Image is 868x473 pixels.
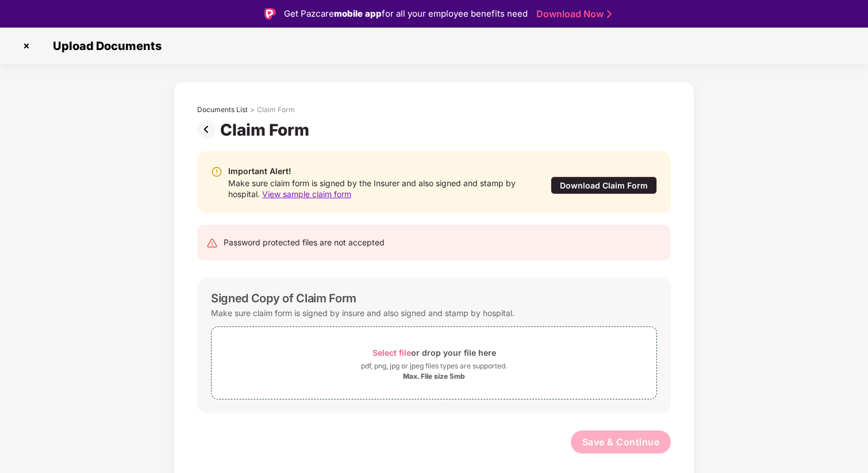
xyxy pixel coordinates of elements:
div: Claim Form [257,105,295,114]
span: View sample claim form [262,189,351,199]
div: Max. File size 5mb [403,372,465,381]
img: Logo [264,8,276,20]
img: svg+xml;base64,PHN2ZyBpZD0iQ3Jvc3MtMzJ4MzIiIHhtbG5zPSJodHRwOi8vd3d3LnczLm9yZy8yMDAwL3N2ZyIgd2lkdG... [17,37,36,55]
img: svg+xml;base64,PHN2ZyBpZD0iV2FybmluZ18tXzIweDIwIiBkYXRhLW5hbWU9Ildhcm5pbmcgLSAyMHgyMCIgeG1sbnM9Im... [211,166,222,178]
div: Important Alert! [228,165,527,178]
span: Select file [372,348,411,357]
div: Download Claim Form [551,176,657,194]
img: svg+xml;base64,PHN2ZyB4bWxucz0iaHR0cDovL3d3dy53My5vcmcvMjAwMC9zdmciIHdpZHRoPSIyNCIgaGVpZ2h0PSIyNC... [206,237,218,249]
div: > [250,105,255,114]
span: Upload Documents [41,39,167,53]
div: or drop your file here [372,345,496,360]
div: pdf, png, jpg or jpeg files types are supported. [361,360,507,372]
span: Select fileor drop your file herepdf, png, jpg or jpeg files types are supported.Max. File size 5mb [212,336,656,390]
div: Password protected files are not accepted [224,236,385,249]
img: svg+xml;base64,PHN2ZyBpZD0iUHJldi0zMngzMiIgeG1sbnM9Imh0dHA6Ly93d3cudzMub3JnLzIwMDAvc3ZnIiB3aWR0aD... [197,120,220,139]
div: Claim Form [220,120,314,140]
div: Make sure claim form is signed by the Insurer and also signed and stamp by hospital. [228,178,527,199]
div: Get Pazcare for all your employee benefits need [284,7,528,21]
a: Download Now [536,8,608,20]
strong: mobile app [334,8,382,19]
div: Documents List [197,105,248,114]
div: Make sure claim form is signed by insure and also signed and stamp by hospital. [211,305,514,321]
div: Signed Copy of Claim Form [211,291,356,305]
button: Save & Continue [571,430,671,453]
img: Stroke [607,8,612,20]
